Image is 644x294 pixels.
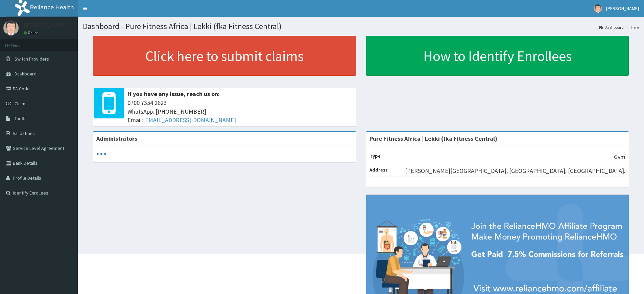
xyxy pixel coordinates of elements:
h1: Dashboard - Pure Fitness Africa | Lekki (fka Fitness Central) [83,22,639,31]
b: Type [369,153,381,159]
span: Claims [15,100,28,107]
a: [EMAIL_ADDRESS][DOMAIN_NAME] [143,116,236,124]
b: Administrators [96,135,137,142]
li: Here [624,24,639,30]
p: Gym [614,153,625,161]
strong: Pure Fitness Africa | Lekki (fka Fitness Central) [369,135,497,142]
p: [PERSON_NAME] [24,22,68,28]
img: User Image [3,20,19,36]
span: Switch Providers [15,56,49,62]
span: Dashboard [15,71,37,77]
b: If you have any issue, reach us on: [127,90,220,98]
a: Online [24,30,40,35]
img: User Image [594,4,602,13]
p: [PERSON_NAME][GEOGRAPHIC_DATA], [GEOGRAPHIC_DATA], [GEOGRAPHIC_DATA]. [405,166,625,175]
span: Tariffs [15,115,27,121]
a: Dashboard [599,24,624,30]
a: How to Identify Enrollees [366,36,629,76]
svg: audio-loading [96,149,106,159]
a: Click here to submit claims [93,36,356,76]
b: Address [369,167,388,173]
span: 0700 7354 2623 WhatsApp: [PHONE_NUMBER] Email: [127,98,353,125]
span: [PERSON_NAME] [606,5,639,12]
